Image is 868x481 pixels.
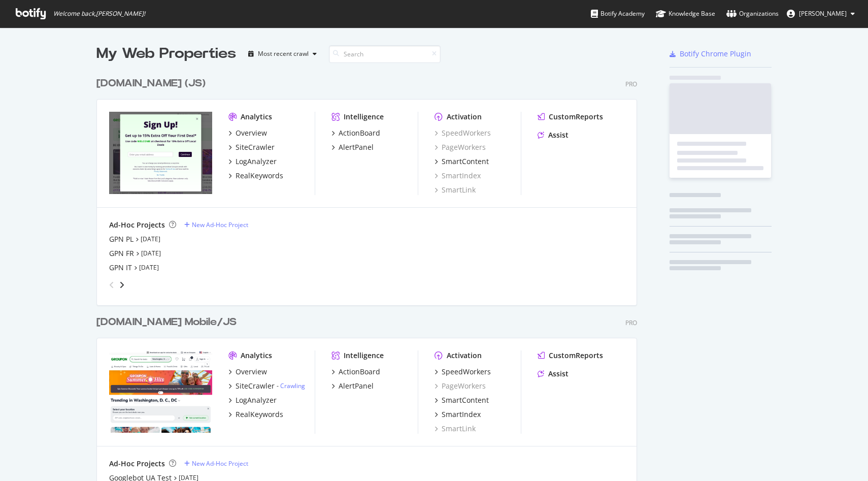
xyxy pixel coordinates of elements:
[625,318,637,327] div: Pro
[344,112,384,122] div: Intelligence
[339,128,380,138] div: ActionBoard
[442,367,491,377] div: SpeedWorkers
[109,248,134,259] a: GPN FR
[435,128,491,138] a: SpeedWorkers
[96,44,236,64] div: My Web Properties
[339,381,374,391] div: AlertPanel
[435,381,486,391] a: PageWorkers
[236,156,277,167] div: LogAnalyzer
[228,367,267,377] a: Overview
[228,142,275,152] a: SiteCrawler
[435,185,476,195] a: SmartLink
[96,315,237,330] div: [DOMAIN_NAME] Mobile/JS
[96,76,210,91] a: [DOMAIN_NAME] (JS)
[280,381,305,390] a: Crawling
[118,280,125,290] div: angle-right
[236,367,267,377] div: Overview
[538,350,603,361] a: CustomReports
[779,6,863,22] button: [PERSON_NAME]
[591,9,645,19] div: Botify Academy
[109,459,165,469] div: Ad-Hoc Projects
[109,263,132,273] a: GPN IT
[339,367,380,377] div: ActionBoard
[228,156,277,167] a: LogAnalyzer
[109,234,133,244] a: GPN PL
[680,49,751,59] div: Botify Chrome Plugin
[105,277,118,293] div: angle-left
[538,112,603,122] a: CustomReports
[228,381,305,391] a: SiteCrawler- Crawling
[435,171,481,181] a: SmartIndex
[447,350,482,361] div: Activation
[344,350,384,361] div: Intelligence
[670,49,751,59] a: Botify Chrome Plugin
[192,220,248,229] div: New Ad-Hoc Project
[141,235,160,243] a: [DATE]
[331,367,380,377] a: ActionBoard
[435,142,486,152] a: PageWorkers
[228,128,267,138] a: Overview
[241,350,272,361] div: Analytics
[244,46,321,62] button: Most recent crawl
[331,142,374,152] a: AlertPanel
[96,315,241,330] a: [DOMAIN_NAME] Mobile/JS
[548,369,569,379] div: Assist
[549,112,603,122] div: CustomReports
[656,9,715,19] div: Knowledge Base
[139,263,159,272] a: [DATE]
[538,369,569,379] a: Assist
[236,395,277,405] div: LogAnalyzer
[53,10,145,18] span: Welcome back, [PERSON_NAME] !
[442,395,489,405] div: SmartContent
[548,130,569,140] div: Assist
[442,409,481,420] div: SmartIndex
[726,9,779,19] div: Organizations
[435,395,489,405] a: SmartContent
[184,220,248,229] a: New Ad-Hoc Project
[96,76,206,91] div: [DOMAIN_NAME] (JS)
[109,112,212,194] img: groupon.co.uk
[447,112,482,122] div: Activation
[109,350,212,433] img: groupon.com
[236,381,275,391] div: SiteCrawler
[236,128,267,138] div: Overview
[538,130,569,140] a: Assist
[549,350,603,361] div: CustomReports
[258,51,309,57] div: Most recent crawl
[236,171,283,181] div: RealKeywords
[228,409,283,420] a: RealKeywords
[228,171,283,181] a: RealKeywords
[141,249,161,258] a: [DATE]
[192,459,248,468] div: New Ad-Hoc Project
[442,156,489,167] div: SmartContent
[331,381,374,391] a: AlertPanel
[799,9,847,18] span: Juraj Mitosinka
[109,220,165,230] div: Ad-Hoc Projects
[339,142,374,152] div: AlertPanel
[241,112,272,122] div: Analytics
[329,45,441,63] input: Search
[228,395,277,405] a: LogAnalyzer
[277,381,305,390] div: -
[435,367,491,377] a: SpeedWorkers
[625,80,637,88] div: Pro
[331,128,380,138] a: ActionBoard
[435,409,481,420] a: SmartIndex
[435,156,489,167] a: SmartContent
[184,459,248,468] a: New Ad-Hoc Project
[435,424,476,434] a: SmartLink
[236,142,275,152] div: SiteCrawler
[236,409,283,420] div: RealKeywords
